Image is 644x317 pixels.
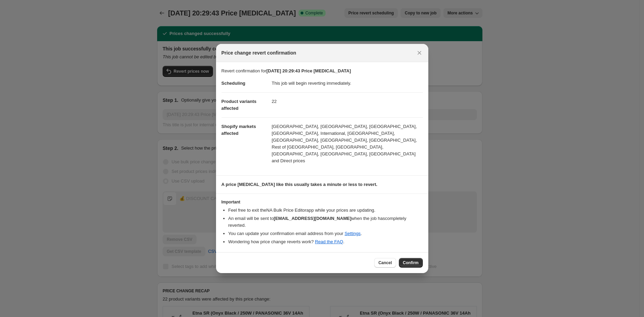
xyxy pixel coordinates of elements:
[222,68,423,74] p: Revert confirmation for
[274,216,351,221] b: [EMAIL_ADDRESS][DOMAIN_NAME]
[415,48,424,58] button: Close
[374,258,396,268] button: Cancel
[272,92,423,110] dd: 22
[222,199,423,205] h3: Important
[222,81,245,86] span: Scheduling
[399,258,423,268] button: Confirm
[222,49,296,56] span: Price change revert confirmation
[228,207,423,214] li: Feel free to exit the NA Bulk Price Editor app while your prices are updating.
[228,238,423,245] li: Wondering how price change reverts work? .
[315,239,343,244] a: Read the FAQ
[222,182,378,187] b: A price [MEDICAL_DATA] like this usually takes a minute or less to revert.
[378,260,392,266] span: Cancel
[222,99,257,111] span: Product variants affected
[266,68,351,73] b: [DATE] 20:29:43 Price [MEDICAL_DATA]
[228,230,423,237] li: You can update your confirmation email address from your .
[344,231,361,236] a: Settings
[272,117,423,170] dd: [GEOGRAPHIC_DATA], [GEOGRAPHIC_DATA], [GEOGRAPHIC_DATA], [GEOGRAPHIC_DATA], International, [GEOGR...
[403,260,419,266] span: Confirm
[222,124,256,136] span: Shopify markets affected
[228,215,423,229] li: An email will be sent to when the job has completely reverted .
[272,74,423,92] dd: This job will begin reverting immediately.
